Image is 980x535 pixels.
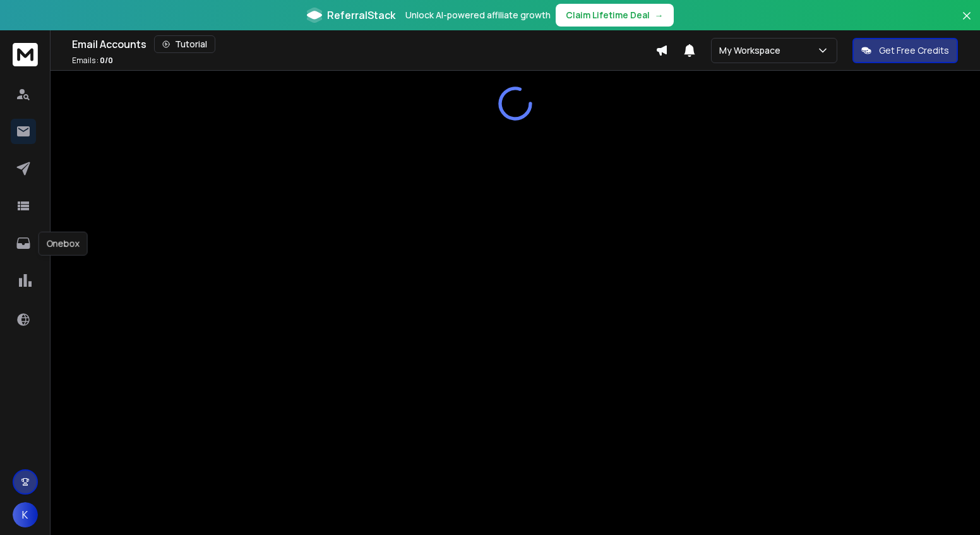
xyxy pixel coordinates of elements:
div: Onebox [39,232,88,256]
button: K [13,502,38,527]
p: Unlock AI-powered affiliate growth [405,9,551,21]
p: My Workspace [719,44,786,57]
span: → [655,9,664,21]
p: Get Free Credits [879,44,949,57]
button: Tutorial [154,35,215,53]
span: 0 / 0 [100,55,113,66]
button: Get Free Credits [852,38,958,63]
button: Close banner [959,8,975,38]
p: Emails : [72,56,113,66]
button: Claim Lifetime Deal→ [556,4,674,27]
div: Email Accounts [72,35,655,53]
span: ReferralStack [327,8,395,23]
